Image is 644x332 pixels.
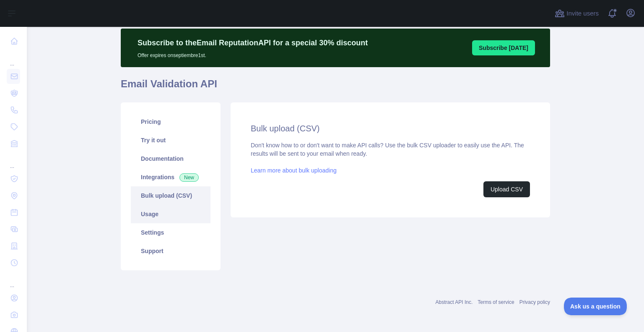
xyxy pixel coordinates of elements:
[519,299,550,305] a: Privacy policy
[121,77,550,97] h1: Email Validation API
[131,149,210,168] a: Documentation
[251,123,530,134] h2: Bulk upload (CSV)
[483,181,530,197] button: Upload CSV
[478,299,514,305] a: Terms of service
[7,153,20,170] div: ...
[131,186,210,205] a: Bulk upload (CSV)
[472,40,535,55] button: Subscribe [DATE]
[179,173,199,182] span: New
[131,223,210,242] a: Settings
[131,205,210,223] a: Usage
[564,298,627,315] iframe: Toggle Customer Support
[131,168,210,186] a: Integrations New
[131,242,210,260] a: Support
[131,112,210,131] a: Pricing
[7,272,20,289] div: ...
[138,49,368,59] p: Offer expires on septiembre 1st.
[553,7,600,20] button: Invite users
[566,9,599,18] span: Invite users
[7,50,20,67] div: ...
[436,299,473,305] a: Abstract API Inc.
[251,141,530,197] div: Don't know how to or don't want to make API calls? Use the bulk CSV uploader to easily use the AP...
[131,131,210,149] a: Try it out
[251,167,337,174] a: Learn more about bulk uploading
[138,37,368,49] p: Subscribe to the Email Reputation API for a special 30 % discount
